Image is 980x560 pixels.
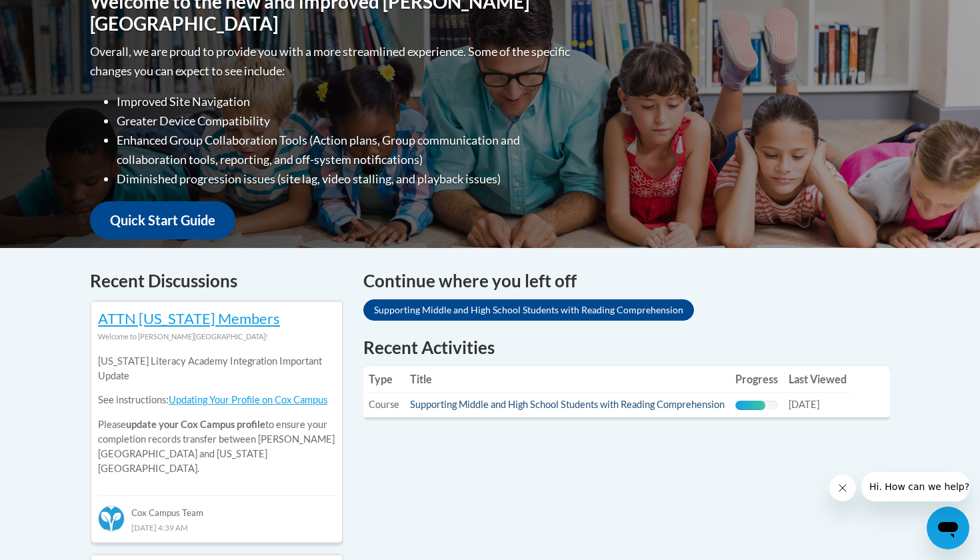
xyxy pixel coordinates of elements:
p: [US_STATE] Literacy Academy Integration Important Update [98,354,335,383]
iframe: Message from company [861,472,969,501]
div: Cox Campus Team [98,495,335,519]
span: [DATE] [789,399,819,410]
h4: Continue where you left off [363,268,890,294]
iframe: Button to launch messaging window [927,507,969,549]
a: ATTN [US_STATE] Members [98,309,280,327]
a: Supporting Middle and High School Students with Reading Comprehension [410,399,725,410]
img: Cox Campus Team [98,505,125,532]
p: See instructions: [98,393,335,407]
li: Improved Site Navigation [117,92,573,111]
div: [DATE] 4:39 AM [98,520,335,535]
th: Progress [730,366,783,393]
th: Title [405,366,730,393]
li: Greater Device Compatibility [117,111,573,131]
div: Welcome to [PERSON_NAME][GEOGRAPHIC_DATA]! [98,329,335,344]
a: Quick Start Guide [90,201,235,239]
span: Course [369,399,399,410]
th: Type [363,366,405,393]
h4: Recent Discussions [90,268,343,294]
li: Diminished progression issues (site lag, video stalling, and playback issues) [117,169,573,189]
th: Last Viewed [783,366,852,393]
iframe: Close message [829,475,856,501]
li: Enhanced Group Collaboration Tools (Action plans, Group communication and collaboration tools, re... [117,131,573,169]
h1: Recent Activities [363,335,890,359]
a: Updating Your Profile on Cox Campus [169,394,327,405]
div: Progress, % [735,401,765,410]
p: Overall, we are proud to provide you with a more streamlined experience. Some of the specific cha... [90,42,573,81]
div: Please to ensure your completion records transfer between [PERSON_NAME][GEOGRAPHIC_DATA] and [US_... [98,344,335,486]
a: Supporting Middle and High School Students with Reading Comprehension [363,299,694,321]
b: update your Cox Campus profile [126,419,265,430]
